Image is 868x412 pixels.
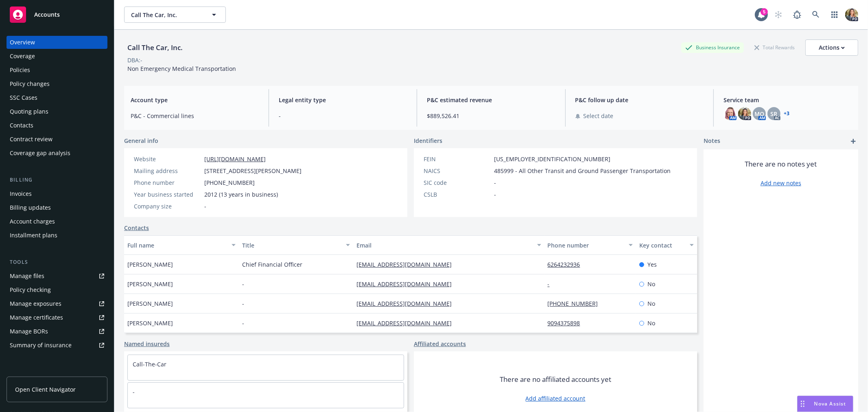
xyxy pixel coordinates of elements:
span: - [242,299,244,308]
a: Switch app [826,7,843,23]
span: Chief Financial Officer [242,260,302,269]
a: [EMAIL_ADDRESS][DOMAIN_NAME] [356,300,458,307]
span: - [242,319,244,327]
div: Manage files [10,270,44,283]
img: photo [738,107,751,120]
span: There are no affiliated accounts yet [500,375,611,384]
a: Summary of insurance [7,339,107,352]
div: Business Insurance [681,42,744,53]
div: Summary of insurance [10,339,72,352]
div: Overview [10,36,35,49]
a: Policy checking [7,283,107,296]
div: 5 [761,8,768,15]
div: CSLB [424,190,491,199]
span: Yes [647,260,657,269]
div: Policy changes [10,77,50,90]
a: Named insureds [124,340,170,348]
span: P&C - Commercial lines [131,112,259,120]
div: Key contact [639,241,685,250]
a: - [133,388,135,396]
div: Phone number [548,241,624,250]
div: Website [134,155,201,163]
div: Total Rewards [750,42,799,53]
div: SIC code [424,178,491,187]
span: - [279,112,407,120]
div: Actions [819,40,845,55]
span: No [647,299,655,308]
span: 485999 - All Other Transit and Ground Passenger Transportation [494,167,671,175]
div: Installment plans [10,229,57,242]
a: Contacts [124,224,149,232]
a: Account charges [7,215,107,228]
div: Full name [127,241,227,250]
span: Non Emergency Medical Transportation [127,65,236,72]
a: Policies [7,64,107,77]
div: Contract review [10,133,52,146]
button: Full name [124,235,239,255]
span: - [242,280,244,288]
div: Analytics hub [7,368,107,376]
button: Email [353,235,544,255]
span: [PERSON_NAME] [127,319,173,327]
span: 2012 (13 years in business) [204,190,278,199]
span: No [647,319,655,327]
div: Mailing address [134,167,201,175]
span: Open Client Navigator [15,385,76,394]
a: Policy changes [7,77,107,90]
div: Tools [7,258,107,266]
a: Contract review [7,133,107,146]
div: Policies [10,64,30,77]
span: Service team [724,96,852,104]
a: Manage exposures [7,297,107,310]
a: Manage files [7,270,107,283]
span: [PERSON_NAME] [127,280,173,288]
div: NAICS [424,167,491,175]
span: - [494,190,496,199]
a: Billing updates [7,201,107,214]
span: [STREET_ADDRESS][PERSON_NAME] [204,167,302,175]
a: Search [808,7,824,23]
div: Policy checking [10,283,51,296]
div: Title [242,241,341,250]
a: [PHONE_NUMBER] [548,300,605,307]
span: SR [770,110,777,118]
a: Installment plans [7,229,107,242]
a: +3 [784,111,789,116]
a: Invoices [7,187,107,200]
span: $889,526.41 [427,112,555,120]
div: Year business started [134,190,201,199]
div: Manage certificates [10,311,63,324]
div: Coverage gap analysis [10,147,70,160]
a: Manage BORs [7,325,107,338]
a: [EMAIL_ADDRESS][DOMAIN_NAME] [356,261,458,268]
div: DBA: - [127,56,142,64]
a: add [848,136,858,146]
span: [PERSON_NAME] [127,260,173,269]
span: MQ [754,110,764,118]
span: Nova Assist [814,400,846,407]
a: Manage certificates [7,311,107,324]
div: Coverage [10,50,35,63]
button: Phone number [544,235,636,255]
a: [URL][DOMAIN_NAME] [204,155,266,163]
img: photo [724,107,737,120]
div: Quoting plans [10,105,48,118]
a: [EMAIL_ADDRESS][DOMAIN_NAME] [356,280,458,288]
div: FEIN [424,155,491,163]
a: Overview [7,36,107,49]
div: Company size [134,202,201,210]
div: Contacts [10,119,33,132]
span: No [647,280,655,288]
div: Billing updates [10,201,51,214]
span: Notes [704,136,720,146]
span: [US_EMPLOYER_IDENTIFICATION_NUMBER] [494,155,610,163]
a: 6264232936 [548,261,587,268]
div: Account charges [10,215,55,228]
span: - [204,202,206,210]
span: Identifiers [414,136,442,145]
a: 9094375898 [548,319,587,327]
span: Select date [584,112,614,120]
div: Email [356,241,532,250]
div: SSC Cases [10,91,37,104]
a: Accounts [7,3,107,26]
